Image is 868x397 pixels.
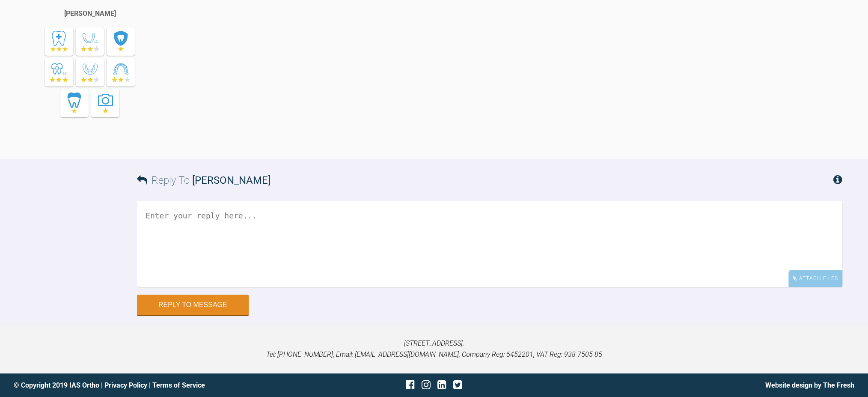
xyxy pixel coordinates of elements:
div: Attach Files [788,270,842,287]
div: © Copyright 2019 IAS Ortho | | [14,380,294,391]
button: Reply to Message [137,295,249,315]
div: [PERSON_NAME] [64,8,116,19]
a: Website design by The Fresh [765,381,854,389]
a: Privacy Policy [104,381,147,389]
a: Terms of Service [152,381,205,389]
h3: Reply To [137,172,271,188]
p: [STREET_ADDRESS]. Tel: [PHONE_NUMBER], Email: [EMAIL_ADDRESS][DOMAIN_NAME], Company Reg: 6452201,... [14,338,854,360]
span: [PERSON_NAME] [192,174,271,186]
